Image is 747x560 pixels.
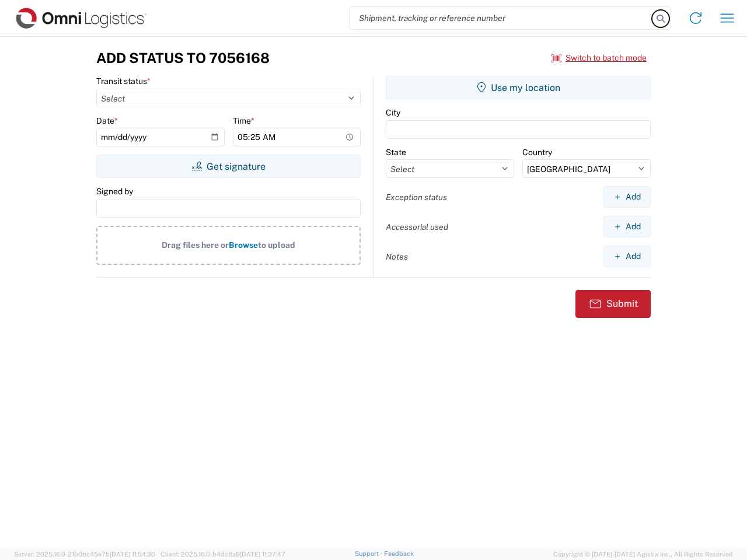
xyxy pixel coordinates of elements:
button: Submit [575,290,651,318]
span: Server: 2025.16.0-21b0bc45e7b [14,551,155,558]
button: Add [603,216,651,237]
label: State [386,147,406,157]
label: Accessorial used [386,222,448,232]
span: Client: 2025.16.0-b4dc8a9 [160,551,285,558]
h3: Add Status to 7056168 [96,50,270,66]
button: Use my location [386,76,651,99]
span: [DATE] 11:37:47 [240,551,285,558]
input: Shipment, tracking or reference number [350,7,652,29]
span: Copyright © [DATE]-[DATE] Agistix Inc., All Rights Reserved [553,549,733,559]
button: Get signature [96,155,361,178]
label: Exception status [386,192,447,202]
span: Drag files here or [162,240,229,250]
button: Switch to batch mode [551,48,647,68]
button: Add [603,186,651,208]
label: City [386,107,400,118]
label: Transit status [96,76,151,86]
label: Country [522,147,552,157]
span: [DATE] 11:54:36 [110,551,155,558]
a: Support [355,550,384,557]
button: Add [603,246,651,267]
label: Notes [386,251,408,262]
label: Time [233,116,254,126]
label: Signed by [96,186,133,197]
a: Feedback [384,550,414,557]
span: to upload [258,240,295,250]
label: Date [96,116,118,126]
span: Browse [229,240,258,250]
